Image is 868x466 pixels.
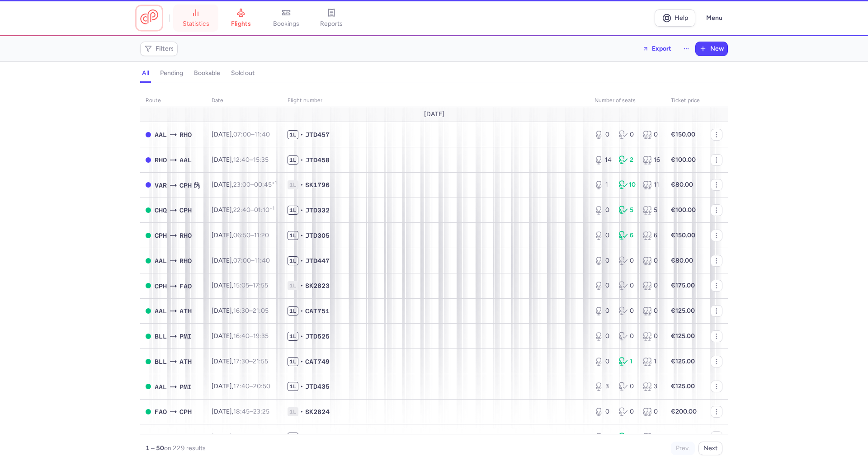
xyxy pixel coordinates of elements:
[594,357,612,366] div: 0
[255,257,270,264] time: 11:40
[619,281,636,290] div: 0
[142,69,149,77] h4: all
[179,382,192,392] span: PMI
[619,180,636,189] div: 10
[305,130,330,139] span: JTD457
[179,407,192,417] span: CPH
[155,382,167,392] span: AAL
[212,206,274,214] span: [DATE],
[155,155,167,165] span: RHO
[155,432,167,442] span: PMI
[671,282,695,289] strong: €175.00
[233,231,269,239] span: –
[671,206,696,214] strong: €100.00
[300,407,303,416] span: •
[233,332,269,340] span: –
[288,180,298,189] span: 1L
[233,358,268,365] span: –
[309,8,354,28] a: reports
[155,407,167,417] span: FAO
[652,45,671,52] span: Export
[619,382,636,391] div: 0
[233,332,250,340] time: 16:40
[212,156,269,164] span: [DATE],
[288,357,298,366] span: 1L
[155,256,167,266] span: AAL
[164,444,206,452] span: on 229 results
[288,281,298,290] span: 1L
[671,433,696,441] strong: €100.00
[233,257,270,264] span: –
[594,306,612,315] div: 0
[671,156,696,164] strong: €100.00
[233,181,277,188] span: –
[300,357,303,366] span: •
[253,408,269,415] time: 23:25
[194,69,220,77] h4: bookable
[305,256,330,265] span: JTD447
[212,282,268,289] span: [DATE],
[233,131,270,138] span: –
[254,206,274,214] time: 01:10
[140,9,158,26] a: CitizenPlane red outlined logo
[424,111,444,118] span: [DATE]
[643,180,660,189] div: 11
[300,155,303,165] span: •
[233,282,268,289] span: –
[141,42,177,56] button: Filters
[300,180,303,189] span: •
[671,257,693,264] strong: €80.00
[619,306,636,315] div: 0
[701,9,728,27] button: Menu
[231,20,251,28] span: flights
[643,155,660,165] div: 16
[269,205,274,211] sup: +1
[594,130,612,139] div: 0
[288,433,298,442] span: 1L
[619,256,636,265] div: 0
[212,433,270,441] span: [DATE],
[156,45,174,52] span: Filters
[254,433,270,441] time: 23:30
[671,382,695,390] strong: €125.00
[212,382,270,390] span: [DATE],
[619,407,636,416] div: 0
[233,231,250,239] time: 06:50
[231,69,255,77] h4: sold out
[212,231,269,239] span: [DATE],
[594,433,612,442] div: 14
[619,155,636,165] div: 2
[643,231,660,240] div: 6
[155,281,167,291] span: CPH
[619,332,636,341] div: 0
[288,231,298,240] span: 1L
[671,408,697,415] strong: €200.00
[643,433,660,442] div: 16
[212,358,268,365] span: [DATE],
[594,281,612,290] div: 0
[155,205,167,215] span: CHQ
[233,206,250,214] time: 22:40
[643,382,660,391] div: 3
[671,131,695,138] strong: €150.00
[305,382,330,391] span: JTD435
[155,130,167,140] span: AAL
[233,358,249,365] time: 17:30
[288,332,298,341] span: 1L
[146,444,164,452] strong: 1 – 50
[254,181,277,188] time: 00:45
[300,306,303,315] span: •
[643,206,660,215] div: 5
[594,206,612,215] div: 0
[179,281,192,291] span: FAO
[655,9,695,27] a: Help
[273,20,299,28] span: bookings
[619,357,636,366] div: 1
[594,180,612,189] div: 1
[179,432,192,442] span: BLL
[233,307,249,315] time: 16:30
[212,408,269,415] span: [DATE],
[643,332,660,341] div: 0
[233,206,274,214] span: –
[233,382,250,390] time: 17:40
